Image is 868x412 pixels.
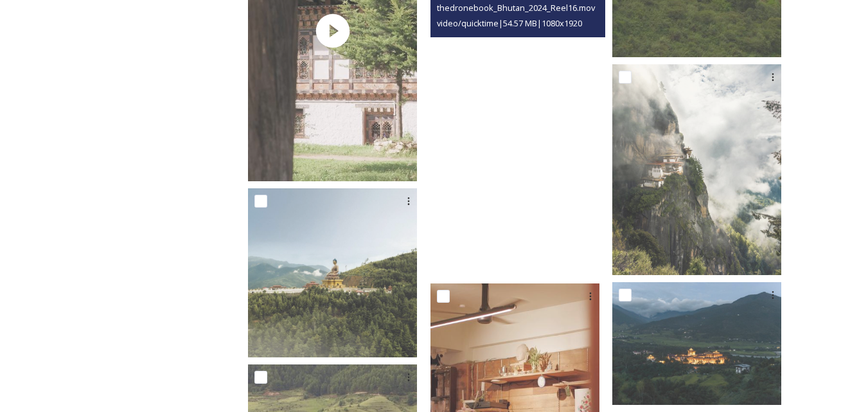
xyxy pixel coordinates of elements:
[612,282,781,404] img: thedronebook-TourismBoardBhutan-200A4254.jpg
[437,2,595,13] span: thedronebook_Bhutan_2024_Reel16.mov
[612,64,781,276] img: thedronebook-TourismBoardBhutan-200A6604.jpg
[248,188,417,357] img: thedronebook-TourismBoardBhutan-DJI_0483.jpg
[437,17,582,29] span: video/quicktime | 54.57 MB | 1080 x 1920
